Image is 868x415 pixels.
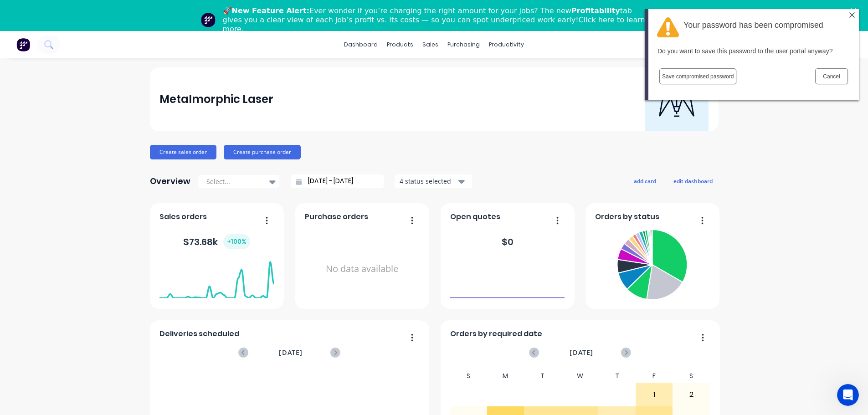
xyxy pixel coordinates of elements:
div: Do you want to save this password to the user portal anyway? [657,47,850,55]
button: 4 status selected [395,174,472,188]
div: sales [418,38,443,51]
div: Metalmorphic Laser [159,90,273,108]
div: M [487,369,524,383]
div: S [673,369,710,383]
div: 1 [636,383,673,406]
div: T [598,369,636,383]
button: Create purchase order [224,145,301,159]
img: Factory [16,38,30,51]
div: purchasing [443,38,484,51]
a: dashboard [339,38,382,51]
div: products [382,38,418,51]
iframe: Intercom live chat [837,384,859,406]
div: 2 [673,383,709,406]
button: Save compromised password [659,68,736,84]
div: W [561,369,599,383]
span: Your password has been compromised [683,20,823,30]
img: Profile image for Team [201,13,216,27]
span: Orders by status [595,211,659,222]
img: OZctKRMMAsAAAAASUVORK5CYII= [657,16,679,38]
div: No data available [305,226,419,312]
div: $ 73.68k [183,234,250,249]
b: Profitability [571,6,620,15]
span: [DATE] [279,348,303,358]
span: [DATE] [570,348,593,358]
button: Create sales order [150,145,216,159]
div: + 100 % [223,234,250,249]
a: Click here to learn more. [223,15,645,33]
div: 🚀 Ever wonder if you’re charging the right amount for your jobs? The new tab gives you a clear vi... [223,6,653,34]
div: 4 status selected [400,176,457,186]
div: $ 0 [502,235,514,249]
div: productivity [484,38,529,51]
div: Overview [150,172,190,190]
b: New Feature Alert: [232,6,310,15]
span: Sales orders [159,211,207,222]
button: Cancel [815,68,848,84]
div: T [524,369,561,383]
span: Open quotes [450,211,500,222]
button: add card [628,175,662,187]
div: F [636,369,673,383]
img: 366kdW7bZf5IgGNA5d8FYPGppdBqSHtUB08xHy6BdXA+5T2R62QLwqgAAAABJRU5ErkJggg== [849,12,855,18]
div: S [450,369,487,383]
span: Purchase orders [305,211,368,222]
div: Close [851,8,860,14]
button: edit dashboard [668,175,719,187]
